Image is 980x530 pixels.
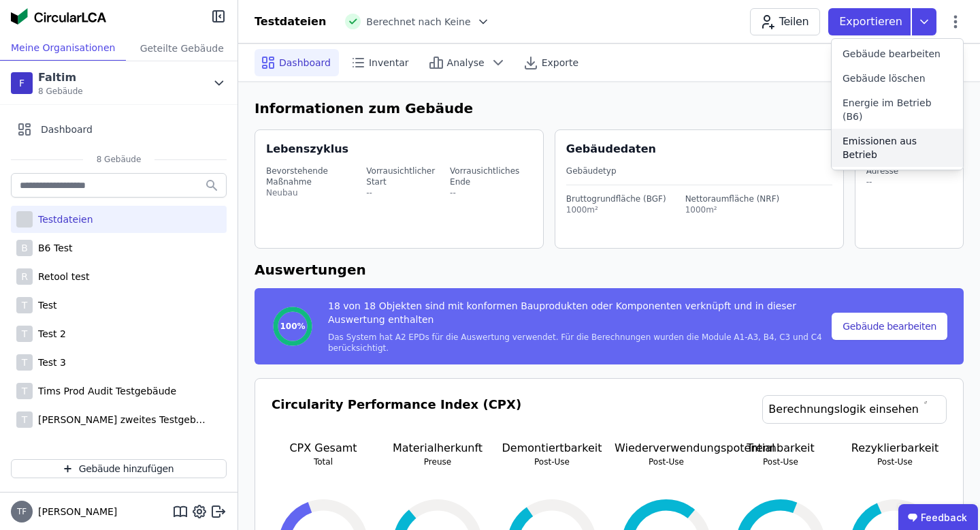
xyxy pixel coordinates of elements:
[16,268,33,285] div: R
[386,440,489,456] p: Materialherkunft
[16,240,33,256] div: B
[11,459,227,478] button: Gebäude hinzufügen
[16,326,33,342] div: T
[83,154,155,165] span: 8 Gebäude
[500,440,604,456] p: Demontiertbarkeit
[843,456,947,467] p: Post-Use
[729,456,832,467] p: Post-Use
[280,321,305,332] span: 100%
[369,56,409,69] span: Inventar
[685,204,780,215] div: 1000m²
[16,354,33,371] div: T
[366,15,470,29] span: Berechnet nach Keine
[33,213,93,226] div: Testdateien
[566,166,832,176] div: Gebäudetyp
[33,298,57,312] div: Test
[16,411,33,428] div: T
[843,96,952,123] span: Energie im Betrieb (B6)
[272,456,375,467] p: Total
[11,72,33,94] div: F
[866,166,899,176] div: Adresse
[566,204,666,215] div: 1000m²
[750,8,820,35] button: Teilen
[366,187,447,198] div: --
[279,56,331,69] span: Dashboard
[328,299,829,332] div: 18 von 18 Objekten sind mit konformen Bauprodukten oder Komponenten verknüpft und in dieser Auswe...
[832,313,947,340] button: Gebäude bearbeiten
[255,98,964,119] h6: Informationen zum Gebäude
[566,193,666,204] div: Bruttogrundfläche (BGF)
[126,35,238,61] div: Geteilte Gebäude
[33,327,66,341] div: Test 2
[272,440,375,456] p: CPX Gesamt
[328,332,829,354] div: Das System hat A2 EPDs für die Auswertung verwendet. Für die Berechnungen wurden die Module A1-A3...
[685,193,780,204] div: Nettoraumfläche (NRF)
[450,166,532,187] div: Vorrausichtliches Ende
[450,187,532,198] div: --
[266,166,363,187] div: Bevorstehende Maßnahme
[843,134,952,161] span: Emissionen aus Betrieb
[272,395,521,440] h3: Circularity Performance Index (CPX)
[615,456,718,467] p: Post-Use
[11,8,106,25] img: Concular
[33,356,66,369] div: Test 3
[542,56,578,69] span: Exporte
[266,187,363,198] div: Neubau
[33,270,90,283] div: Retool test
[843,440,947,456] p: Rezyklierbarkeit
[843,47,941,61] span: Gebäude bearbeiten
[41,123,93,136] span: Dashboard
[500,456,604,467] p: Post-Use
[729,440,832,456] p: Trennbarkeit
[255,14,326,30] div: Testdateien
[38,69,83,86] div: Faltim
[615,440,718,456] p: Wiederverwendungspotential
[386,456,489,467] p: Preuse
[843,72,926,85] span: Gebäude löschen
[33,413,210,426] div: [PERSON_NAME] zweites Testgebäude
[447,56,485,69] span: Analyse
[866,176,899,187] div: --
[566,141,843,157] div: Gebäudedaten
[839,14,905,30] p: Exportieren
[16,297,33,313] div: T
[33,241,73,255] div: B6 Test
[266,141,348,157] div: Lebenszyklus
[33,384,176,398] div: Tims Prod Audit Testgebäude
[255,260,964,280] h6: Auswertungen
[33,505,117,518] span: [PERSON_NAME]
[17,508,27,516] span: TF
[38,86,83,97] span: 8 Gebäude
[16,383,33,399] div: T
[366,166,447,187] div: Vorrausichtlicher Start
[762,395,947,424] a: Berechnungslogik einsehen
